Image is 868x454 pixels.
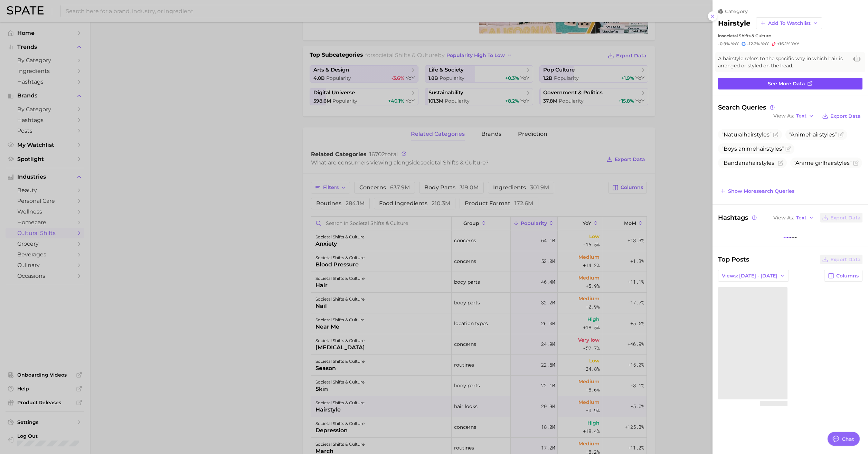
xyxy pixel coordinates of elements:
[796,216,806,220] span: Text
[718,19,751,27] h2: hairstyle
[725,8,748,15] span: category
[756,17,822,29] button: Add to Watchlist
[718,213,758,223] span: Hashtags
[853,160,859,166] button: Flag as miscategorized or irrelevant
[747,41,760,46] span: -12.2%
[836,273,859,279] span: Columns
[718,186,796,196] button: Show moresearch queries
[830,215,861,221] span: Export Data
[721,145,784,152] span: Boys anime s
[768,20,811,26] span: Add to Watchlist
[777,41,790,46] span: +16.1%
[773,216,794,220] span: View As
[718,270,789,282] button: Views: [DATE] - [DATE]
[838,132,844,138] button: Flag as miscategorized or irrelevant
[773,114,794,118] span: View As
[824,270,862,282] button: Columns
[820,213,862,223] button: Export Data
[728,188,794,194] span: Show more search queries
[718,104,776,111] span: Search Queries
[830,257,861,263] span: Export Data
[761,41,769,47] span: YoY
[718,255,749,264] span: Top Posts
[824,160,847,166] span: hairstyle
[785,146,791,152] button: Flag as miscategorized or irrelevant
[748,160,772,166] span: hairstyle
[830,113,861,119] span: Export Data
[718,41,730,46] span: -0.9%
[796,114,806,118] span: Text
[768,81,805,87] span: See more data
[820,255,862,264] button: Export Data
[772,112,816,121] button: View AsText
[820,111,862,121] button: Export Data
[721,131,772,138] span: Natural s
[778,160,783,166] button: Flag as miscategorized or irrelevant
[794,160,852,166] span: Anime girl s
[718,33,862,38] div: in
[744,131,767,138] span: hairstyle
[731,41,739,47] span: YoY
[789,131,837,138] span: Anime s
[721,160,776,166] span: Bandana s
[718,78,862,89] a: See more data
[718,55,849,69] span: A hairstyle refers to the specific way in which hair is arranged or styled on the head.
[791,41,799,47] span: YoY
[722,273,777,279] span: Views: [DATE] - [DATE]
[722,33,771,38] span: societal shifts & culture
[772,213,816,222] button: View AsText
[756,145,779,152] span: hairstyle
[809,131,832,138] span: hairstyle
[773,132,779,138] button: Flag as miscategorized or irrelevant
